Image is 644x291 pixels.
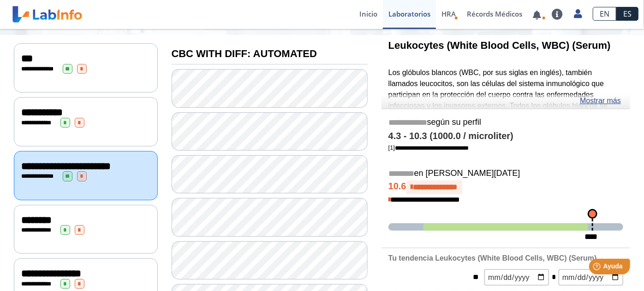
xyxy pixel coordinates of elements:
[388,131,623,142] h4: 4.3 - 10.3 (1000.0 / microliter)
[593,7,616,21] a: EN
[388,180,623,194] h4: 10.6
[388,40,611,51] b: Leukocytes (White Blood Cells, WBC) (Serum)
[388,254,597,262] b: Tu tendencia Leukocytes (White Blood Cells, WBC) (Serum)
[616,7,638,21] a: ES
[562,255,634,281] iframe: Help widget launcher
[559,269,623,285] input: mm/dd/yyyy
[388,67,623,210] p: Los glóbulos blancos (WBC, por sus siglas en inglés), también llamados leucocitos, son las célula...
[441,9,456,18] span: HRA
[172,48,317,59] b: CBC WITH DIFF: AUTOMATED
[484,269,549,285] input: mm/dd/yyyy
[580,95,621,106] a: Mostrar más
[388,169,623,179] h5: en [PERSON_NAME][DATE]
[388,144,469,151] a: [1]
[388,117,623,128] h5: según su perfil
